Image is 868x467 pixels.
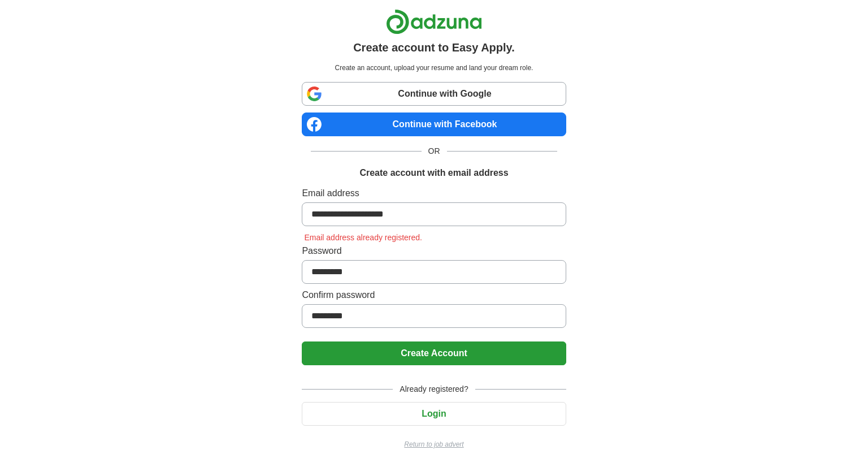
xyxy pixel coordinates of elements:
span: OR [422,145,447,157]
a: Login [302,409,566,418]
h1: Create account to Easy Apply. [353,39,515,56]
img: Adzuna logo [386,9,482,34]
p: Create an account, upload your resume and land your dream role. [304,63,563,73]
button: Create Account [302,341,566,365]
label: Confirm password [302,288,566,302]
h1: Create account with email address [359,166,508,180]
label: Password [302,244,566,258]
a: Continue with Google [302,82,566,106]
label: Email address [302,187,566,200]
span: Email address already registered. [302,233,424,242]
button: Login [302,402,566,426]
span: Already registered? [393,383,475,395]
a: Continue with Facebook [302,113,566,136]
a: Return to job advert [302,439,566,449]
